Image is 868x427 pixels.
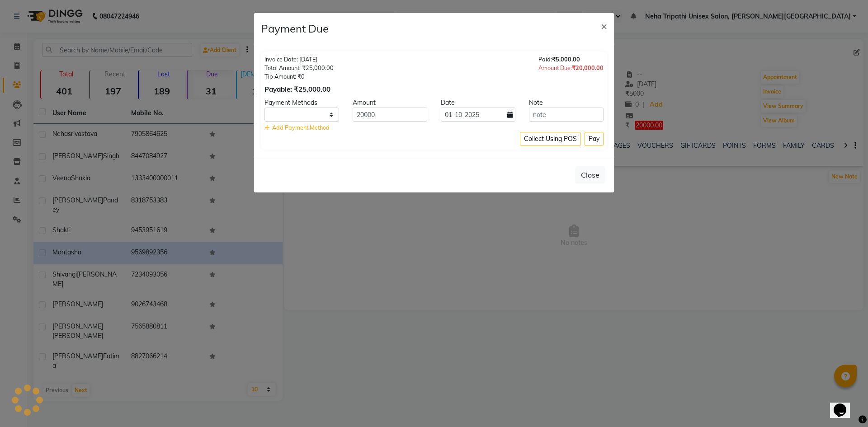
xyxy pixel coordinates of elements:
[522,98,610,108] div: Note
[264,55,334,64] div: Invoice Date: [DATE]
[272,124,330,131] span: Add Payment Method
[538,55,604,64] div: Paid:
[830,391,859,418] iframe: chat widget
[594,13,614,38] button: Close
[552,56,580,63] span: ₹5,000.00
[575,166,605,183] button: Close
[264,64,334,72] div: Total Amount: ₹25,000.00
[529,108,604,122] input: note
[264,72,334,81] div: Tip Amount: ₹0
[261,20,329,37] h4: Payment Due
[353,108,427,122] input: Amount
[258,98,346,108] div: Payment Methods
[601,19,607,33] span: ×
[585,132,604,146] button: Pay
[538,64,604,72] div: Amount Due:
[434,98,522,108] div: Date
[346,98,434,108] div: Amount
[441,108,515,122] input: yyyy-mm-dd
[264,84,334,95] div: Payable: ₹25,000.00
[572,64,604,71] span: ₹20,000.00
[520,132,581,146] button: Collect Using POS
